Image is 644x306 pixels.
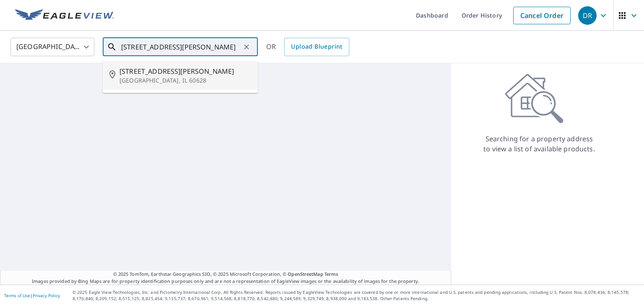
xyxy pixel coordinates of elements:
[73,289,640,302] p: © 2025 Eagle View Technologies, Inc. and Pictometry International Corp. All Rights Reserved. Repo...
[266,38,349,56] div: OR
[121,35,241,59] input: Search by address or latitude-longitude
[578,6,597,25] div: DR
[119,66,251,76] span: [STREET_ADDRESS][PERSON_NAME]
[513,7,571,24] a: Cancel Order
[291,41,342,52] span: Upload Blueprint
[119,76,251,85] p: [GEOGRAPHIC_DATA], IL 60628
[4,293,60,298] p: |
[4,293,30,298] a: Terms of Use
[325,271,338,277] a: Terms
[483,134,595,154] p: Searching for a property address to view a list of available products.
[15,9,114,22] img: EV Logo
[113,271,338,278] span: © 2025 TomTom, Earthstar Geographics SIO, © 2025 Microsoft Corporation, ©
[284,38,349,56] a: Upload Blueprint
[33,293,60,298] a: Privacy Policy
[241,41,252,53] button: Clear
[288,271,323,277] a: OpenStreetMap
[10,35,94,59] div: [GEOGRAPHIC_DATA]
